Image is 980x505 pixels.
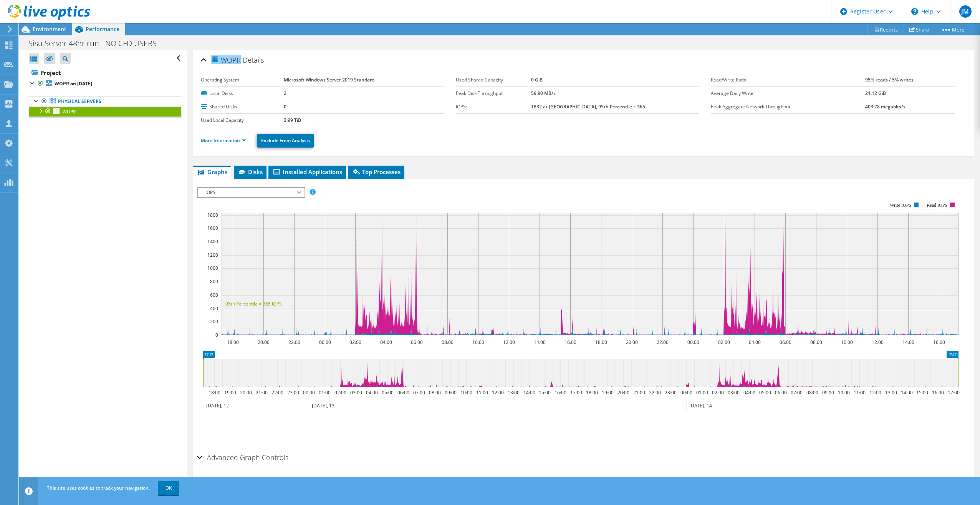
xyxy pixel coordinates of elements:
[366,389,377,396] text: 04:00
[904,23,935,35] a: Share
[727,389,739,396] text: 03:00
[711,90,865,97] label: Average Daily Write
[933,339,945,346] text: 16:00
[456,103,531,111] label: IOPS:
[25,39,169,48] h1: Sisu Server 48hr run - NO CFD USERS
[284,76,374,83] b: Microsoft Windows Server 2019 Standard
[29,79,181,89] a: WOPR on [DATE]
[271,389,283,396] text: 22:00
[472,339,484,346] text: 10:00
[865,103,906,110] b: 403.78 megabits/s
[55,80,92,87] b: WOPR on [DATE]
[779,339,791,346] text: 06:00
[210,278,218,285] text: 800
[284,90,286,96] b: 2
[633,389,645,396] text: 21:00
[207,212,218,218] text: 1800
[207,265,218,271] text: 1000
[210,318,218,325] text: 200
[867,23,904,35] a: Reports
[257,339,269,346] text: 20:00
[822,389,834,396] text: 09:00
[901,389,912,396] text: 14:00
[476,389,488,396] text: 11:00
[586,389,598,396] text: 18:00
[759,389,771,396] text: 05:00
[197,168,227,176] span: Graphs
[810,339,822,346] text: 08:00
[411,339,422,346] text: 06:00
[885,389,897,396] text: 13:00
[413,389,425,396] text: 07:00
[456,76,531,84] label: Used Shared Capacity
[349,339,361,346] text: 02:00
[711,103,865,111] label: Peak Aggregate Network Throughput
[564,339,576,346] text: 16:00
[533,339,545,346] text: 14:00
[869,389,881,396] text: 12:00
[523,389,535,396] text: 14:00
[208,389,220,396] text: 18:00
[748,339,760,346] text: 04:00
[47,485,150,491] span: This site uses cookies to track your navigation.
[503,339,515,346] text: 12:00
[492,389,503,396] text: 12:00
[696,389,708,396] text: 01:00
[284,103,286,110] b: 0
[207,252,218,258] text: 1200
[238,168,263,176] span: Disks
[531,90,556,96] b: 59.90 MB/s
[350,389,362,396] text: 03:00
[201,137,246,144] a: More Information
[444,389,456,396] text: 09:00
[790,389,802,396] text: 07:00
[33,25,66,33] span: Environment
[215,332,218,338] text: 0
[287,389,299,396] text: 23:00
[947,389,959,396] text: 17:00
[570,389,582,396] text: 17:00
[916,389,928,396] text: 15:00
[531,76,543,83] b: 0 GiB
[29,66,181,79] a: Project
[334,389,346,396] text: 02:00
[240,389,252,396] text: 20:00
[601,389,613,396] text: 19:00
[841,339,853,346] text: 10:00
[935,23,970,35] a: More
[838,389,849,396] text: 10:00
[865,90,886,96] b: 21.12 GiB
[595,339,607,346] text: 18:00
[158,481,179,495] a: OK
[211,55,241,64] span: WOPR
[902,339,914,346] text: 14:00
[656,339,668,346] text: 22:00
[554,389,566,396] text: 16:00
[959,5,972,18] span: JM
[29,106,181,116] a: WOPR
[86,25,119,33] span: Performance
[207,225,218,231] text: 1600
[257,134,314,148] a: Exclude From Analysis
[456,90,531,97] label: Peak Disk Throughput
[224,389,236,396] text: 19:00
[288,339,300,346] text: 22:00
[202,188,300,197] span: IOPS
[460,389,472,396] text: 10:00
[201,116,284,124] label: Used Local Capacity
[865,76,914,83] b: 95% reads / 5% writes
[680,389,692,396] text: 00:00
[664,389,676,396] text: 23:00
[243,55,264,65] span: Details
[201,76,284,84] label: Operating System
[712,389,723,396] text: 02:00
[380,339,392,346] text: 04:00
[397,389,409,396] text: 06:00
[303,389,315,396] text: 00:00
[429,389,440,396] text: 08:00
[255,389,267,396] text: 21:00
[617,389,629,396] text: 20:00
[381,389,393,396] text: 05:00
[932,389,944,396] text: 16:00
[743,389,755,396] text: 04:00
